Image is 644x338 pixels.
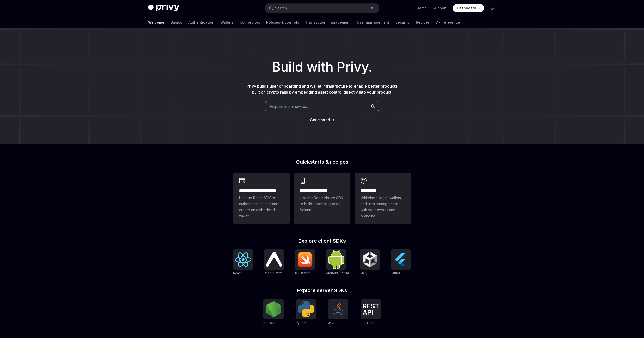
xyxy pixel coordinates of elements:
[233,271,242,275] span: React
[8,57,636,77] h1: Build with Privy.
[296,321,306,325] span: Python
[296,299,316,325] a: PythonPython
[310,117,330,122] a: Get started
[266,16,299,28] a: Policies & controls
[295,271,311,275] span: iOS (Swift)
[294,173,350,224] a: **** **** **** ***Use the React Native SDK to build a mobile app on Solana.
[361,195,405,219] span: Whitelabel login, wallets, and user management with your own UI and branding.
[453,4,484,12] a: Dashboard
[264,249,284,276] a: React NativeReact Native
[391,271,400,275] span: Flutter
[235,252,251,267] img: React
[305,16,351,28] a: Transaction management
[295,249,315,276] a: iOS (Swift)iOS (Swift)
[171,16,182,28] a: Basics
[357,16,389,28] a: User management
[361,299,381,325] a: REST APIREST API
[391,249,411,276] a: FlutterFlutter
[457,6,476,11] span: Dashboard
[417,6,427,11] a: Demo
[436,16,460,28] a: API reference
[328,250,344,269] img: Android (Kotlin)
[264,271,283,275] span: React Native
[298,301,314,317] img: Python
[297,252,313,267] img: iOS (Swift)
[416,16,430,28] a: Recipes
[269,104,308,109] span: Help me learn how to…
[310,118,330,122] span: Get started
[233,288,411,293] h2: Explore server SDKs
[148,16,164,28] a: Welcome
[328,321,335,325] span: Java
[393,251,409,268] img: Flutter
[363,304,379,315] img: REST API
[328,299,348,325] a: JavaJava
[148,5,179,12] img: dark logo
[300,195,344,213] span: Use the React Native SDK to build a mobile app on Solana.
[488,4,496,12] button: Toggle dark mode
[233,249,253,276] a: ReactReact
[326,249,349,276] a: Android (Kotlin)Android (Kotlin)
[263,321,276,325] span: NodeJS
[360,271,367,275] span: Unity
[263,299,284,325] a: NodeJSNodeJS
[233,159,411,164] h2: Quickstarts & recipes
[275,5,289,11] div: Search...
[265,301,282,317] img: NodeJS
[326,271,349,275] span: Android (Kotlin)
[233,238,411,243] h2: Explore client SDKs
[370,6,376,10] span: ⌘ K
[362,251,378,268] img: Unity
[265,4,379,13] button: Search...⌘K
[361,321,374,325] span: REST API
[433,6,447,11] a: Support
[360,249,380,276] a: UnityUnity
[355,173,411,224] a: **** *****Whitelabel login, wallets, and user management with your own UI and branding.
[188,16,214,28] a: Authentication
[395,16,410,28] a: Security
[246,83,398,95] span: Privy builds user onboarding and wallet infrastructure to enable better products built on crypto ...
[266,252,282,267] img: React Native
[330,301,346,317] img: Java
[240,16,260,28] a: Connectors
[220,16,234,28] a: Wallets
[239,195,284,219] span: Use the React SDK to authenticate a user and create an embedded wallet.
